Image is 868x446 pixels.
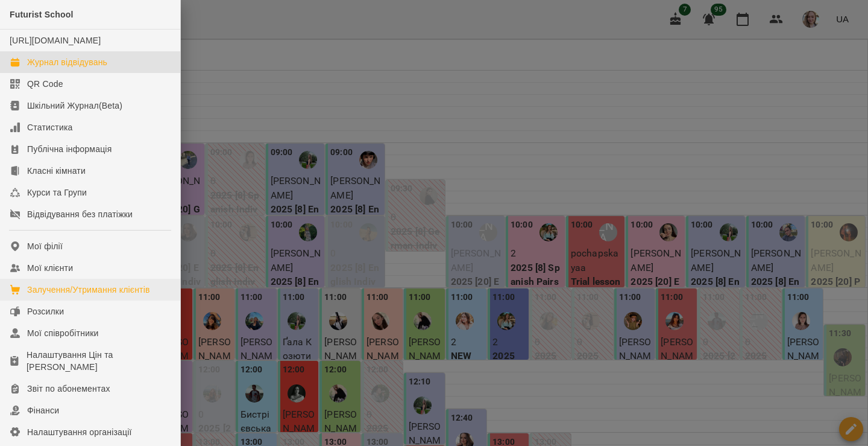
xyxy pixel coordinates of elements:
div: Статистика [27,121,73,133]
div: QR Code [27,78,63,90]
div: Розсилки [27,305,64,317]
a: [URL][DOMAIN_NAME] [10,36,101,45]
div: Шкільний Журнал(Beta) [27,100,122,112]
div: Звіт по абонементах [27,383,110,395]
div: Мої філії [27,240,63,252]
div: Відвідування без платіжки [27,208,133,220]
div: Курси та Групи [27,186,87,199]
div: Класні кімнати [27,165,86,177]
div: Журнал відвідувань [27,56,107,68]
div: Залучення/Утримання клієнтів [27,284,150,296]
div: Налаштування Цін та [PERSON_NAME] [27,349,171,373]
div: Фінанси [27,404,59,416]
div: Налаштування організації [27,426,132,438]
span: Futurist School [10,10,74,19]
div: Мої співробітники [27,327,99,339]
div: Публічна інформація [27,143,112,155]
div: Мої клієнти [27,262,73,274]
